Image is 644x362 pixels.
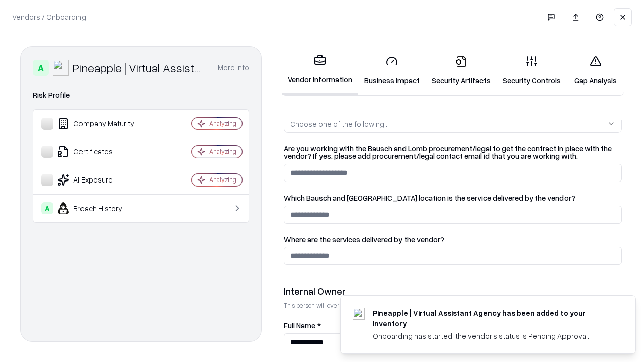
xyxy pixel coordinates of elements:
div: Analyzing [209,119,236,128]
div: Breach History [41,202,162,214]
div: Pineapple | Virtual Assistant Agency has been added to your inventory [373,308,611,329]
div: A [33,60,49,76]
div: Risk Profile [33,89,249,101]
div: Pineapple | Virtual Assistant Agency [73,60,206,76]
label: Which Bausch and [GEOGRAPHIC_DATA] location is the service delivered by the vendor? [284,194,622,202]
div: A [41,202,53,214]
a: Vendor Information [282,46,358,95]
div: Internal Owner [284,285,622,297]
img: trypineapple.com [353,308,365,320]
label: Are you working with the Bausch and Lomb procurement/legal to get the contract in place with the ... [284,145,622,160]
div: Company Maturity [41,118,162,130]
a: Security Artifacts [426,47,497,94]
div: Onboarding has started, the vendor's status is Pending Approval. [373,331,611,341]
label: Full Name * [284,322,622,329]
div: AI Exposure [41,174,162,186]
div: Choose one of the following... [290,119,389,129]
a: Gap Analysis [567,47,624,94]
button: More info [218,59,249,77]
p: This person will oversee the vendor relationship and coordinate any required assessments or appro... [284,301,622,310]
a: Security Controls [497,47,567,94]
img: Pineapple | Virtual Assistant Agency [53,60,69,76]
div: Analyzing [209,147,236,156]
p: Vendors / Onboarding [12,12,86,22]
div: Certificates [41,146,162,158]
label: Where are the services delivered by the vendor? [284,236,622,243]
div: Analyzing [209,175,236,184]
a: Business Impact [358,47,426,94]
button: Choose one of the following... [284,115,622,133]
